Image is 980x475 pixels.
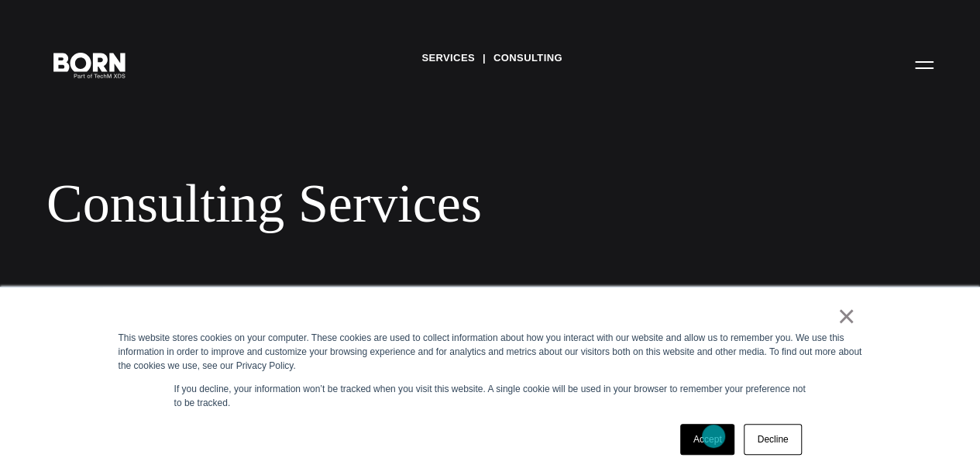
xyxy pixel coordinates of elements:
[906,48,943,81] button: Open
[493,46,562,70] a: Consulting
[744,424,801,455] a: Decline
[46,172,697,236] div: Consulting Services
[680,424,735,455] a: Accept
[119,331,862,373] div: This website stores cookies on your computer. These cookies are used to collect information about...
[837,309,856,323] a: ×
[174,382,806,410] p: If you decline, your information won’t be tracked when you visit this website. A single cookie wi...
[421,46,475,70] a: Services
